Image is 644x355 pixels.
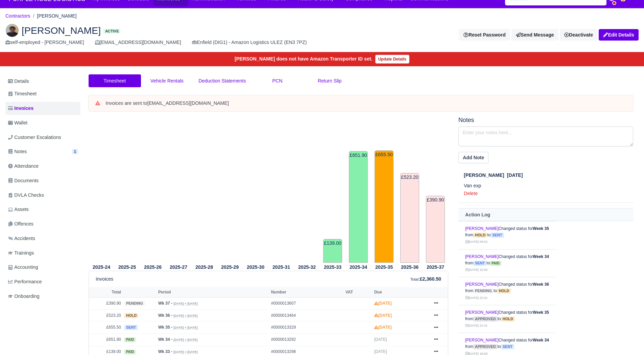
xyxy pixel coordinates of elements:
[375,150,393,263] td: £655.50
[192,39,307,46] div: Enfield (DIG1) - Amazon Logistics ULEZ (EN3 7PZ)
[8,90,37,98] span: Timesheet
[464,191,478,196] a: Delete
[465,226,499,231] a: [PERSON_NAME]
[375,55,409,64] a: Update Details
[465,282,499,287] a: [PERSON_NAME]
[173,350,197,354] small: [DATE] » [DATE]
[491,233,504,238] span: sent
[243,263,268,271] th: 2025-30
[124,350,136,354] span: paid
[173,338,197,342] small: [DATE] » [DATE]
[473,261,486,266] span: sent
[5,203,80,216] a: Assets
[345,263,371,271] th: 2025-34
[89,287,123,297] th: Total
[269,322,344,334] td: #0000013329
[5,290,80,303] a: Onboarding
[5,160,80,173] a: Attendance
[105,100,626,107] div: Invoices are sent to
[8,249,34,257] span: Trainings
[511,29,558,41] a: Send Message
[191,263,217,271] th: 2025-28
[217,263,243,271] th: 2025-29
[72,149,78,154] span: 1
[473,344,498,349] span: approved
[0,18,644,52] div: Shallum Anderson
[599,29,639,41] a: Edit Details
[89,322,123,334] td: £655.50
[5,75,80,88] a: Details
[533,226,549,231] strong: Week 35
[374,313,392,318] strong: [DATE]
[124,325,138,330] span: sent
[8,191,44,199] span: DVLA Checks
[141,74,193,88] a: Vehicle Rentals
[89,334,123,346] td: £651.90
[458,277,556,305] td: Changed status for from to
[374,349,387,354] span: [DATE]
[458,152,488,163] button: Add Note
[173,326,197,330] small: [DATE] » [DATE]
[8,206,29,213] span: Assets
[95,39,181,46] div: [EMAIL_ADDRESS][DOMAIN_NAME]
[465,310,499,315] a: [PERSON_NAME]
[522,277,644,355] div: Chat Widget
[158,349,172,354] strong: Wk 33 -
[5,39,84,46] div: self-employed - [PERSON_NAME]
[8,177,39,185] span: Documents
[497,288,511,293] span: hold
[294,263,320,271] th: 2025-32
[268,263,294,271] th: 2025-31
[410,277,419,281] small: Total
[465,240,487,243] small: [DATE] 09:52
[490,261,501,266] span: paid
[124,313,138,318] span: hold
[397,263,423,271] th: 2025-36
[8,278,42,286] span: Performance
[8,263,38,271] span: Accounting
[320,263,345,271] th: 2025-33
[473,288,494,293] span: pending
[173,314,197,318] small: [DATE] » [DATE]
[8,292,40,300] span: Onboarding
[5,102,80,115] a: Invoices
[465,254,499,259] a: [PERSON_NAME]
[458,209,633,221] th: Action Log
[89,298,123,310] td: £390.90
[458,305,556,333] td: Changed status for from to
[501,316,515,322] span: hold
[158,325,172,330] strong: Wk 35 -
[166,263,191,271] th: 2025-27
[459,29,510,41] button: Reset Password
[410,275,441,283] div: :
[560,29,597,41] div: Deactivate
[464,171,633,179] div: [DATE]
[158,337,172,342] strong: Wk 34 -
[89,74,141,88] a: Timesheet
[426,196,445,263] td: £390.90
[5,232,80,245] a: Accidents
[420,276,441,282] strong: £2,360.50
[8,220,33,228] span: Offences
[8,235,35,242] span: Accidents
[8,162,39,170] span: Attendance
[89,309,123,322] td: £523.20
[323,239,342,263] td: £139.00
[5,174,80,187] a: Documents
[124,301,145,306] span: pending
[269,309,344,322] td: #0000013464
[465,324,487,327] small: [DATE] 22:31
[158,313,172,318] strong: Wk 36 -
[473,316,498,322] span: approved
[465,296,487,300] small: [DATE] 22:31
[8,119,27,127] span: Wallet
[5,189,80,202] a: DVLA Checks
[374,301,392,306] strong: [DATE]
[157,287,269,297] th: Period
[304,74,356,88] a: Return Slip
[5,261,80,274] a: Accounting
[8,134,61,141] span: Customer Escalations
[5,275,80,288] a: Performance
[533,254,549,259] strong: Week 34
[114,263,140,271] th: 2025-25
